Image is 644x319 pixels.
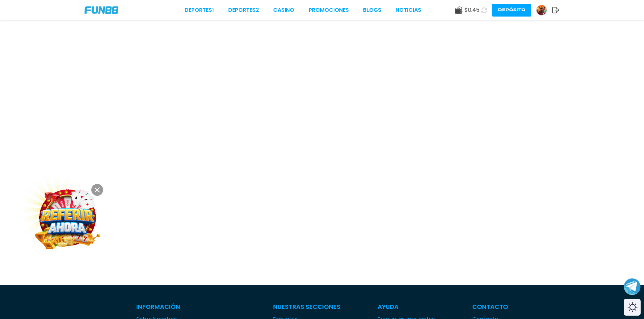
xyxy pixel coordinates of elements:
[472,302,508,311] p: Contacto
[378,302,435,311] p: Ayuda
[309,6,349,14] a: Promociones
[185,6,214,14] a: Deportes1
[624,299,641,316] div: Switch theme
[228,6,259,14] a: Deportes2
[464,6,479,14] span: $ 0.45
[136,302,236,311] p: Información
[624,278,641,295] button: Join telegram channel
[536,5,547,15] img: Avatar
[536,5,552,16] a: Avatar
[273,302,340,311] p: Nuestras Secciones
[85,6,118,14] img: Company Logo
[363,6,381,14] a: BLOGS
[492,4,531,17] button: Depósito
[37,187,98,248] img: Image Link
[273,6,294,14] a: CASINO
[396,6,421,14] a: NOTICIAS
